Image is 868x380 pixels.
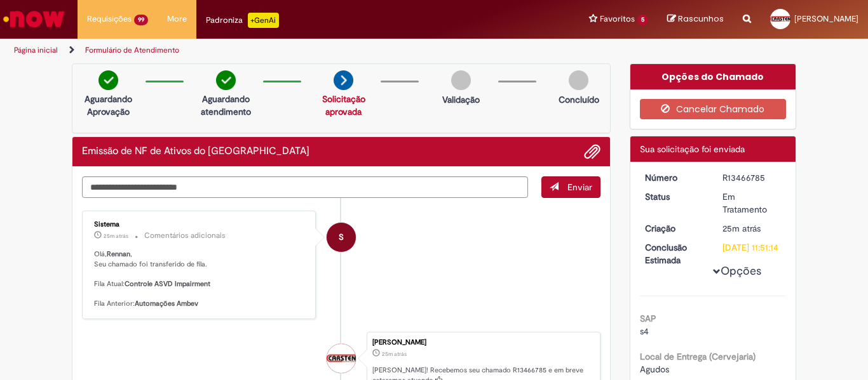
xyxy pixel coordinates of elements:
[14,45,58,55] a: Página inicial
[541,176,600,198] button: Enviar
[569,70,588,90] img: img-circle-grey.png
[567,181,592,193] span: Enviar
[635,171,714,184] dt: Número
[248,13,279,28] p: +GenAi
[630,64,796,89] div: Opções do Chamado
[382,350,407,358] span: 25m atrás
[678,13,724,25] span: Rascunhos
[167,13,187,25] span: More
[640,351,756,362] b: Local de Entrega (Cervejaria)
[135,299,198,308] b: Automações Ambev
[382,350,407,358] time: 01/09/2025 09:51:11
[134,15,148,25] span: 99
[87,13,132,25] span: Requisições
[442,93,480,106] p: Validação
[667,13,724,25] a: Rascunhos
[635,190,714,203] dt: Status
[78,93,139,118] p: Aguardando Aprovação
[635,222,714,235] dt: Criação
[722,190,782,216] div: Em Tratamento
[10,39,569,62] ul: Trilhas de página
[94,249,306,309] p: Olá, , Seu chamado foi transferido de fila. Fila Atual: Fila Anterior:
[322,93,365,117] a: Solicitação aprovada
[722,223,761,234] span: 25m atrás
[640,313,656,324] b: SAP
[206,13,279,28] div: Padroniza
[82,146,309,157] h2: Emissão de NF de Ativos do ASVD Histórico de tíquete
[640,325,649,337] span: s4
[82,176,528,198] textarea: Digite sua mensagem aqui...
[334,70,353,90] img: arrow-next.png
[85,45,179,55] a: Formulário de Atendimento
[1,6,67,32] img: ServiceNow
[451,70,471,90] img: img-circle-grey.png
[125,279,210,289] b: Controle ASVD Impairment
[722,223,761,234] time: 01/09/2025 09:51:11
[144,230,226,241] small: Comentários adicionais
[104,232,128,240] time: 01/09/2025 09:51:15
[635,241,714,266] dt: Conclusão Estimada
[559,93,599,106] p: Concluído
[640,143,745,155] span: Sua solicitação foi enviada
[94,221,306,228] div: Sistema
[339,222,344,252] span: S
[98,70,118,90] img: check-circle-green.png
[195,93,257,118] p: Aguardando atendimento
[216,70,236,90] img: check-circle-green.png
[600,13,635,25] span: Favoritos
[637,15,648,25] span: 5
[584,143,600,160] button: Adicionar anexos
[107,249,130,259] b: Rennan
[722,241,782,254] div: [DATE] 11:51:14
[722,171,782,184] div: R13466785
[104,232,128,240] span: 25m atrás
[640,99,787,119] button: Cancelar Chamado
[794,13,858,24] span: [PERSON_NAME]
[640,364,669,375] span: Agudos
[372,339,593,346] div: [PERSON_NAME]
[722,222,782,235] div: 01/09/2025 09:51:11
[327,344,356,373] div: Rennan Carsten
[327,223,356,252] div: System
